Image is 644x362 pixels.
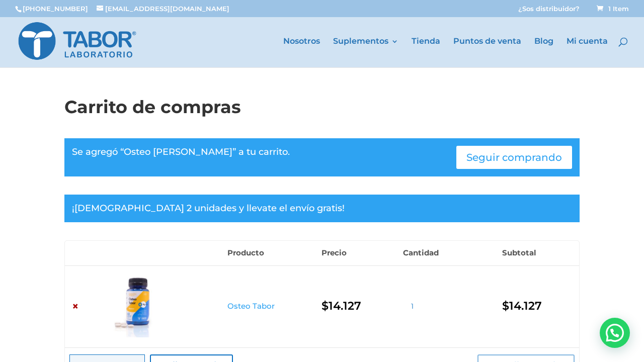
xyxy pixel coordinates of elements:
div: ¡[DEMOGRAPHIC_DATA] 2 unidades y llevate el envío gratis! [64,195,580,223]
a: [PHONE_NUMBER] [23,5,88,13]
a: ¿Sos distribuidor? [518,6,580,17]
th: Producto [223,241,317,265]
a: Mi cuenta [567,38,608,67]
a: Nosotros [283,38,320,67]
a: Blog [534,38,553,67]
h1: Carrito de compras [64,95,580,124]
a: Suplementos [333,38,398,67]
span: $ [321,299,329,313]
span: $ [502,299,509,313]
div: Se agregó “Osteo [PERSON_NAME]” a tu carrito. [64,138,580,176]
a: [EMAIL_ADDRESS][DOMAIN_NAME] [97,5,229,13]
bdi: 14.127 [502,299,542,313]
a: Puntos de venta [453,38,521,67]
th: Cantidad [398,241,498,265]
img: Osteo Tabor con pastillas [103,272,169,337]
a: Seguir comprando [456,146,572,169]
th: Subtotal [498,241,579,265]
a: Remove Osteo Tabor from cart [69,301,81,312]
bdi: 14.127 [321,299,361,313]
span: 1 Item [597,5,629,13]
input: Qty [403,293,433,321]
th: Precio [317,241,398,265]
a: 1 Item [595,5,629,13]
a: Tienda [412,38,440,67]
a: Osteo Tabor [227,301,275,311]
img: Laboratorio Tabor [17,20,137,62]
